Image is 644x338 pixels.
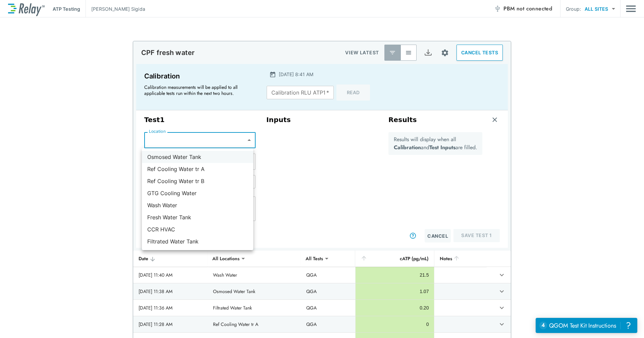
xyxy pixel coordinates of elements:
li: Fresh Water Tank [142,211,253,223]
li: Filtrated Water Tank [142,235,253,247]
li: Ref Cooling Water tr A [142,163,253,175]
li: CCR HVAC [142,223,253,235]
li: GTG Cooling Water [142,187,253,199]
li: Ref Cooling Water tr B [142,175,253,187]
li: Osmosed Water Tank [142,151,253,163]
iframe: Resource center [536,318,637,333]
li: Wash Water [142,199,253,211]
